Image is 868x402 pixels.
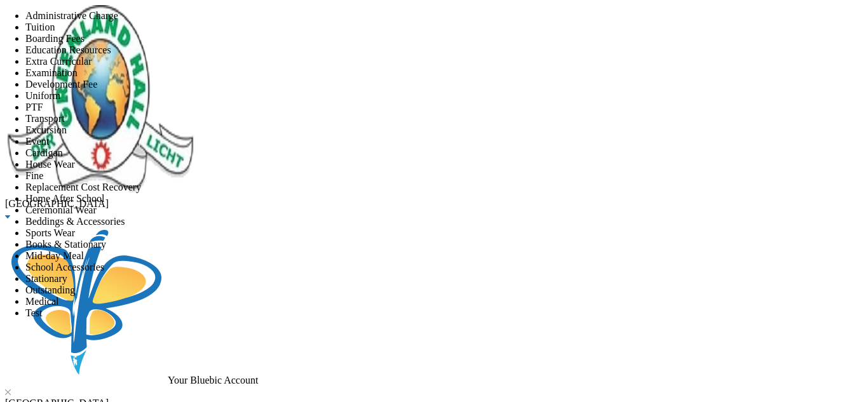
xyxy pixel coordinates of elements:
span: Mid-day Meal [25,250,84,261]
span: Transport [25,113,65,124]
span: Medical [25,296,58,307]
span: Uniform [25,90,60,101]
span: Administrative Charge [25,10,118,21]
span: Sports Wear [25,227,75,238]
span: House Wear [25,159,75,170]
span: Fine [25,170,43,181]
span: Outstanding [25,285,75,295]
span: Books & Stationary [25,239,106,250]
span: Stationary [25,273,67,284]
span: Ceremonial Wear [25,204,97,215]
span: Cardigan [25,147,63,158]
span: Replacement Cost Recovery [25,182,141,192]
span: Tuition [25,22,55,32]
span: Test [25,307,42,318]
span: Examination [25,67,78,78]
span: Your Bluebic Account [168,375,258,385]
span: Extra Curricular [25,56,92,67]
span: School Accessories [25,262,104,272]
span: Home After School [25,193,104,204]
span: Excursion [25,124,67,135]
span: Education Resources [25,44,111,55]
span: PTF [25,102,43,112]
span: Development Fee [25,79,97,90]
span: Event [25,136,49,147]
span: Beddings & Accessories [25,216,125,227]
span: Boarding Fees [25,33,85,44]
